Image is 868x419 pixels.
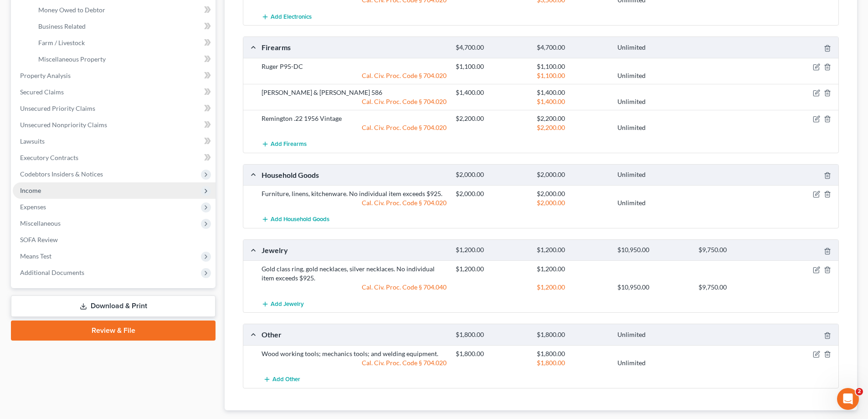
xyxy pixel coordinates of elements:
[271,13,312,21] span: Add Electronics
[532,71,613,80] div: $1,100.00
[257,42,451,52] div: Firearms
[694,283,775,292] div: $9,750.00
[20,154,78,161] span: Executory Contracts
[20,137,45,145] span: Lawsuits
[20,203,46,211] span: Expenses
[451,331,532,339] div: $1,800.00
[532,358,613,367] div: $1,800.00
[257,198,451,207] div: Cal. Civ. Proc. Code § 704.020
[257,62,451,71] div: Ruger P95-DC
[20,72,71,79] span: Property Analysis
[613,331,693,339] div: Unlimited
[262,136,307,153] button: Add Firearms
[20,236,58,243] span: SOFA Review
[613,71,693,80] div: Unlimited
[13,133,216,150] a: Lawsuits
[257,114,451,123] div: Remington .22 1956 Vintage
[613,283,693,292] div: $10,950.00
[532,264,613,274] div: $1,200.00
[613,358,693,367] div: Unlimited
[613,97,693,106] div: Unlimited
[13,150,216,166] a: Executory Contracts
[257,170,451,180] div: Household Goods
[20,88,64,96] span: Secured Claims
[20,104,95,112] span: Unsecured Priority Claims
[271,300,304,308] span: Add Jewelry
[262,211,329,228] button: Add Household Goods
[532,62,613,71] div: $1,100.00
[257,71,451,80] div: Cal. Civ. Proc. Code § 704.020
[451,349,532,358] div: $1,800.00
[38,39,85,47] span: Farm / Livestock
[262,371,302,388] button: Add Other
[532,123,613,132] div: $2,200.00
[31,35,216,51] a: Farm / Livestock
[262,8,312,25] button: Add Electronics
[451,171,532,179] div: $2,000.00
[13,232,216,248] a: SOFA Review
[20,269,84,276] span: Additional Documents
[11,321,216,341] a: Review & File
[38,55,106,63] span: Miscellaneous Property
[257,88,451,97] div: [PERSON_NAME] & [PERSON_NAME] 586
[837,388,859,410] iframe: Intercom live chat
[532,43,613,52] div: $4,700.00
[856,388,863,395] span: 2
[613,171,693,179] div: Unlimited
[11,295,216,317] a: Download & Print
[20,252,51,260] span: Means Test
[38,22,86,30] span: Business Related
[451,246,532,254] div: $1,200.00
[451,88,532,97] div: $1,400.00
[257,189,451,198] div: Furniture, linens, kitchenware. No individual item exceeds $925.
[20,121,107,129] span: Unsecured Nonpriority Claims
[257,330,451,339] div: Other
[257,264,451,283] div: Gold class ring, gold necklaces, silver necklaces. No individual item exceeds $925.
[532,246,613,254] div: $1,200.00
[20,219,61,227] span: Miscellaneous
[532,198,613,207] div: $2,000.00
[257,97,451,106] div: Cal. Civ. Proc. Code § 704.020
[613,246,693,254] div: $10,950.00
[271,140,307,148] span: Add Firearms
[257,283,451,292] div: Cal. Civ. Proc. Code § 704.040
[38,6,105,14] span: Money Owed to Debtor
[13,117,216,133] a: Unsecured Nonpriority Claims
[613,123,693,132] div: Unlimited
[13,100,216,117] a: Unsecured Priority Claims
[257,358,451,367] div: Cal. Civ. Proc. Code § 704.020
[532,349,613,358] div: $1,800.00
[31,18,216,35] a: Business Related
[532,283,613,292] div: $1,200.00
[20,186,41,194] span: Income
[532,88,613,97] div: $1,400.00
[532,97,613,106] div: $1,400.00
[13,84,216,100] a: Secured Claims
[271,216,329,223] span: Add Household Goods
[451,43,532,52] div: $4,700.00
[257,123,451,132] div: Cal. Civ. Proc. Code § 704.020
[257,245,451,255] div: Jewelry
[694,246,775,254] div: $9,750.00
[451,114,532,123] div: $2,200.00
[13,67,216,84] a: Property Analysis
[257,349,451,358] div: Wood working tools; mechanics tools; and welding equipment.
[31,2,216,18] a: Money Owed to Debtor
[451,264,532,274] div: $1,200.00
[31,51,216,67] a: Miscellaneous Property
[451,62,532,71] div: $1,100.00
[272,376,300,383] span: Add Other
[532,331,613,339] div: $1,800.00
[532,114,613,123] div: $2,200.00
[20,170,103,178] span: Codebtors Insiders & Notices
[451,189,532,198] div: $2,000.00
[613,43,693,52] div: Unlimited
[613,198,693,207] div: Unlimited
[532,171,613,179] div: $2,000.00
[532,189,613,198] div: $2,000.00
[262,295,304,312] button: Add Jewelry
